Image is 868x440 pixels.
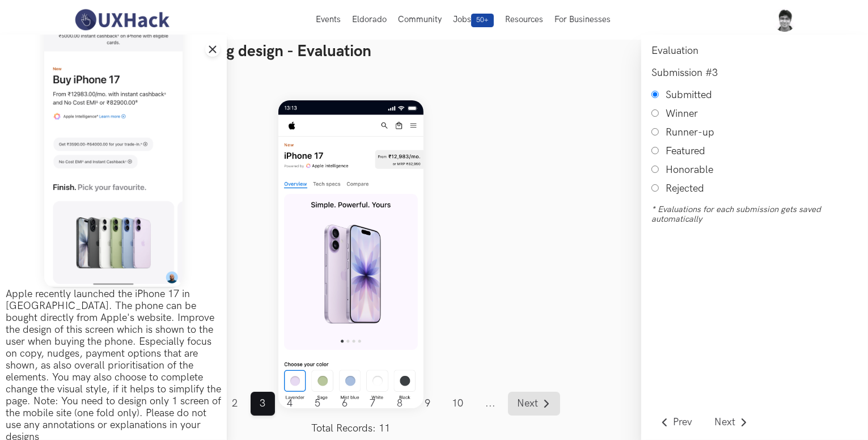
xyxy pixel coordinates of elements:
[651,411,757,434] nav: Drawer Pagination
[773,8,797,32] img: Your profile pic
[471,14,494,27] span: 50+
[18,42,850,61] h3: Simplify IPhone product listing design - Evaluation
[673,417,692,428] span: Prev
[361,392,385,416] a: Page 7
[666,145,705,157] label: Featured
[223,392,247,416] a: Page 2
[666,126,714,138] label: Runner-up
[651,205,858,224] label: * Evaluations for each submission gets saved automatically
[306,392,330,416] a: Page 5
[71,8,172,32] img: UXHack-logo.png
[278,392,302,416] a: Page 4
[416,392,440,416] a: Page 9
[651,411,702,434] a: Go to previous submission
[714,417,735,428] span: Next
[666,89,712,101] label: Submitted
[476,392,505,416] span: ...
[705,411,757,434] a: Go to next submission
[651,67,858,79] h6: Submission #3
[666,164,713,176] label: Honorable
[333,392,357,416] a: Page 6
[142,392,560,434] nav: Pagination
[666,108,698,120] label: Winner
[443,392,473,416] a: Page 10
[142,422,560,434] label: Total Records: 11
[18,64,850,78] p: Product: Apple |
[518,399,539,409] span: Next
[278,100,423,408] img: Submission Image
[388,392,412,416] a: Page 8
[508,392,560,416] a: Go to next page
[666,183,704,194] label: Rejected
[251,392,275,416] a: Page 3
[651,45,858,57] h6: Evaluation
